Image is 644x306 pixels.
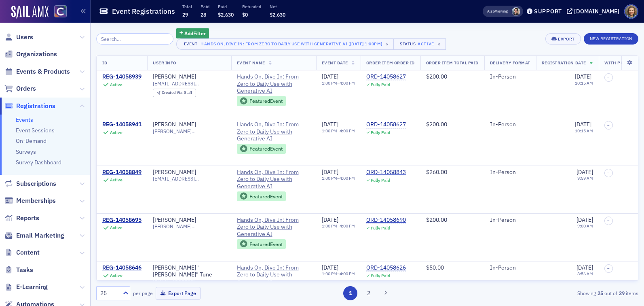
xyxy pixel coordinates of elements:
[487,8,508,14] span: Viewing
[322,73,338,80] span: [DATE]
[366,264,406,272] div: ORD-14058626
[242,4,261,9] p: Refunded
[575,80,593,86] time: 10:15 AM
[153,169,196,176] a: [PERSON_NAME]
[340,175,355,181] time: 4:00 PM
[322,175,337,181] time: 1:00 PM
[577,223,593,229] time: 9:00 AM
[512,7,520,16] span: Pamela Galey-Coleman
[577,175,593,181] time: 9:59 AM
[366,217,406,224] div: ORD-14058690
[4,266,33,274] a: Tasks
[463,289,638,297] div: Showing out of items
[153,223,226,229] span: [PERSON_NAME][EMAIL_ADDRESS][DOMAIN_NAME]
[237,144,286,154] div: Featured Event
[218,11,234,18] span: $2,630
[102,217,141,224] a: REG-14058695
[4,196,56,205] a: Memberships
[607,218,610,223] span: –
[237,239,286,249] div: Featured Event
[237,96,286,106] div: Featured Event
[182,11,188,18] span: 29
[16,248,40,257] span: Content
[11,6,49,19] img: SailAMX
[366,169,406,176] div: ORD-14058843
[4,33,33,42] a: Users
[237,121,310,142] a: Hands On, Dive In: From Zero to Daily Use with Generative AI
[362,286,376,300] button: 2
[542,60,586,66] span: Registration Date
[16,266,33,274] span: Tasks
[384,40,391,48] span: ×
[4,67,70,76] a: Events & Products
[153,176,226,182] span: [EMAIL_ADDRESS][DOMAIN_NAME]
[4,84,36,93] a: Orders
[4,283,48,291] a: E-Learning
[322,271,355,276] div: –
[249,242,283,246] div: Featured Event
[102,73,141,81] a: REG-14058939
[102,60,107,66] span: ID
[426,216,447,223] span: $200.00
[340,128,355,134] time: 4:00 PM
[4,50,57,59] a: Organizations
[576,264,593,271] span: [DATE]
[16,196,56,205] span: Memberships
[153,264,226,278] a: [PERSON_NAME] "[PERSON_NAME]" Tune
[237,169,310,190] a: Hands On, Dive In: From Zero to Daily Use with Generative AI
[322,121,338,128] span: [DATE]
[133,289,153,297] label: per page
[153,128,226,134] span: [PERSON_NAME][EMAIL_ADDRESS][PERSON_NAME][DOMAIN_NAME]
[237,217,310,238] a: Hands On, Dive In: From Zero to Daily Use with Generative AI
[490,73,530,81] div: In-Person
[270,11,285,18] span: $2,630
[153,121,196,128] div: [PERSON_NAME]
[153,217,196,224] a: [PERSON_NAME]
[534,8,562,15] div: Support
[112,6,175,16] h1: Event Registrations
[574,8,619,15] div: [DOMAIN_NAME]
[393,38,446,50] button: StatusActive×
[4,102,55,110] a: Registrations
[607,123,610,128] span: –
[156,287,201,300] button: Export Page
[102,121,141,128] a: REG-14058941
[366,121,406,128] a: ORD-14058627
[153,89,196,97] div: Created Via: Staff
[16,148,36,155] a: Surveys
[322,128,337,134] time: 1:00 PM
[617,289,626,297] strong: 29
[340,271,355,276] time: 4:00 PM
[490,60,530,66] span: Delivery Format
[4,248,40,257] a: Content
[577,271,593,276] time: 8:56 AM
[322,168,338,176] span: [DATE]
[237,264,310,286] span: Hands On, Dive In: From Zero to Daily Use with Generative AI
[237,191,286,202] div: Featured Event
[575,121,591,128] span: [DATE]
[584,34,638,42] a: New Registration
[322,81,355,86] div: –
[237,73,310,95] a: Hands On, Dive In: From Zero to Daily Use with Generative AI
[110,273,122,278] div: Active
[567,8,622,14] button: [DOMAIN_NAME]
[176,38,394,50] button: EventHands On, Dive In: From Zero to Daily Use with Generative AI [[DATE] 1:00pm]×
[624,4,638,19] span: Profile
[16,214,39,223] span: Reports
[322,60,348,66] span: Event Date
[153,73,196,81] a: [PERSON_NAME]
[558,37,574,41] div: Export
[322,216,338,223] span: [DATE]
[100,289,118,297] div: 25
[366,73,406,81] a: ORD-14058627
[110,82,122,87] div: Active
[201,4,209,9] p: Paid
[4,214,39,223] a: Reports
[16,137,46,144] a: On-Demand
